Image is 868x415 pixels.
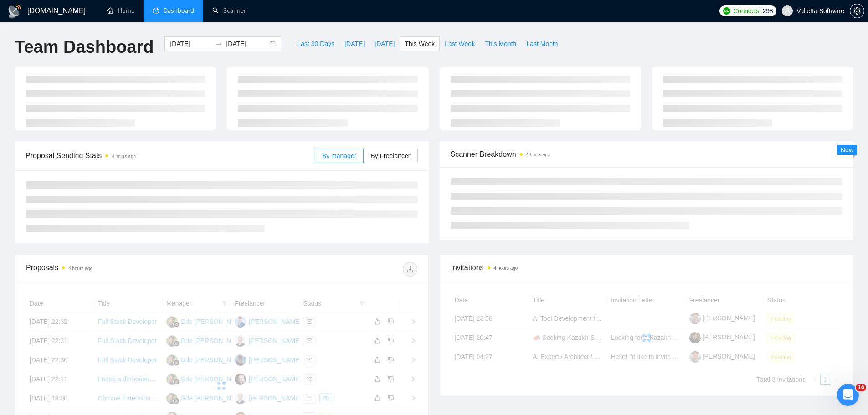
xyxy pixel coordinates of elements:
[526,39,558,49] span: Last Month
[7,4,22,19] img: logo
[322,152,356,159] span: By manager
[841,146,853,154] span: New
[451,149,843,160] span: Scanner Breakdown
[26,262,221,277] div: Proposals
[521,36,563,51] button: Last Month
[451,262,842,273] span: Invitations
[153,7,159,14] span: dashboard
[370,36,400,51] button: [DATE]
[215,40,222,47] span: to
[480,36,521,51] button: This Month
[400,36,440,51] button: This Week
[850,4,864,18] button: setting
[292,36,339,51] button: Last 30 Days
[212,7,246,15] a: searchScanner
[15,36,154,58] h1: Team Dashboard
[494,266,518,271] time: 4 hours ago
[226,39,267,49] input: End date
[723,7,730,15] img: upwork-logo.png
[784,8,791,14] span: user
[107,7,134,15] a: homeHome
[215,40,222,47] span: swap-right
[733,6,760,16] span: Connects:
[485,39,516,49] span: This Month
[375,39,395,49] span: [DATE]
[440,36,480,51] button: Last Week
[763,6,773,16] span: 298
[370,152,410,159] span: By Freelancer
[850,7,864,15] a: setting
[526,152,550,157] time: 4 hours ago
[850,7,864,15] span: setting
[339,36,370,51] button: [DATE]
[297,39,334,49] span: Last 30 Days
[26,150,315,161] span: Proposal Sending Stats
[405,39,435,49] span: This Week
[112,154,136,159] time: 4 hours ago
[68,266,92,271] time: 4 hours ago
[837,384,859,406] iframe: Intercom live chat
[344,39,365,49] span: [DATE]
[856,384,866,391] span: 10
[170,39,211,49] input: Start date
[164,7,194,15] span: Dashboard
[445,39,475,49] span: Last Week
